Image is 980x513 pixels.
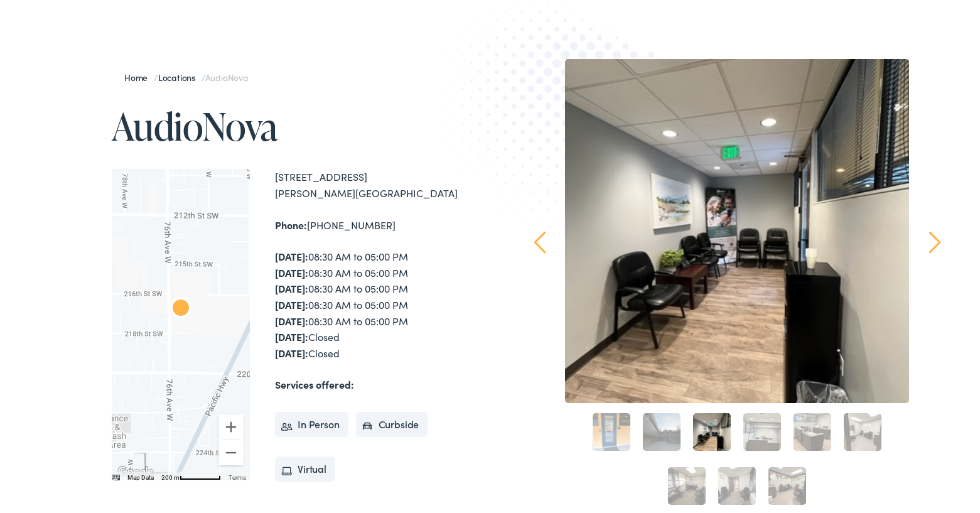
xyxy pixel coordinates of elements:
[124,68,154,81] a: Home
[275,215,495,231] div: [PHONE_NUMBER]
[275,166,495,198] div: [STREET_ADDRESS] [PERSON_NAME][GEOGRAPHIC_DATA]
[534,229,546,251] a: Prev
[743,411,781,448] a: 4
[161,472,180,478] span: 200 m
[218,438,244,463] button: Zoom out
[158,469,225,478] button: Map Scale: 200 m per 62 pixels
[158,68,202,81] a: Locations
[794,411,831,448] a: 5
[668,465,706,502] a: 7
[275,247,308,261] strong: [DATE]:
[275,311,308,325] strong: [DATE]:
[929,229,941,251] a: Next
[229,472,246,478] a: Terms (opens in new tab)
[111,471,120,480] button: Keyboard shortcuts
[275,279,308,293] strong: [DATE]:
[718,465,756,502] a: 8
[593,411,630,448] a: 1
[643,411,681,448] a: 2
[205,68,248,81] span: AudioNova
[275,409,348,435] li: In Person
[768,465,806,502] a: 9
[693,411,731,448] a: 3
[166,292,196,322] div: AudioNova
[124,68,248,81] span: / /
[844,411,881,448] a: 6
[275,343,308,357] strong: [DATE]:
[115,462,156,478] img: Google
[275,295,308,309] strong: [DATE]:
[356,409,428,435] li: Curbside
[218,412,244,437] button: Zoom in
[275,375,354,389] strong: Services offered:
[275,263,308,277] strong: [DATE]:
[115,462,156,478] a: Open this area in Google Maps (opens a new window)
[275,327,308,341] strong: [DATE]:
[275,215,307,229] strong: Phone:
[275,454,335,479] li: Virtual
[112,103,495,144] h1: AudioNova
[275,246,495,359] div: 08:30 AM to 05:00 PM 08:30 AM to 05:00 PM 08:30 AM to 05:00 PM 08:30 AM to 05:00 PM 08:30 AM to 0...
[127,471,154,480] button: Map Data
